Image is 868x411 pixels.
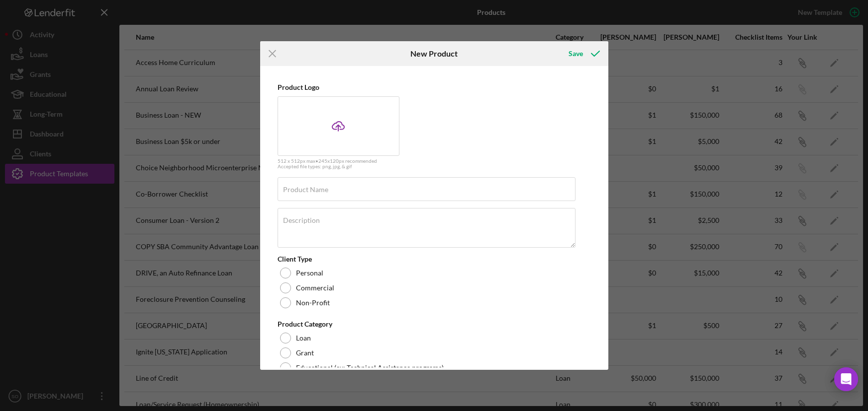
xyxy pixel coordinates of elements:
label: Educational (ex: Technical Assistance programs) [296,364,444,372]
label: Non-Profit [296,299,330,307]
h6: New Product [410,49,458,58]
label: Product Name [283,186,328,194]
div: Product Category [278,320,576,328]
div: Client Type [278,255,576,263]
div: Open Intercom Messenger [834,367,858,391]
label: Commercial [296,284,334,292]
label: Grant [296,349,314,357]
div: 512 x 512px max • 245 x 120 px recommended [278,158,576,164]
label: Product Logo [278,83,319,91]
button: Save [559,44,608,64]
label: Loan [296,334,311,342]
label: Description [283,216,320,224]
div: Save [569,44,583,64]
label: Personal [296,269,323,277]
div: Accepted file types: png, jpg, & gif [278,164,576,170]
